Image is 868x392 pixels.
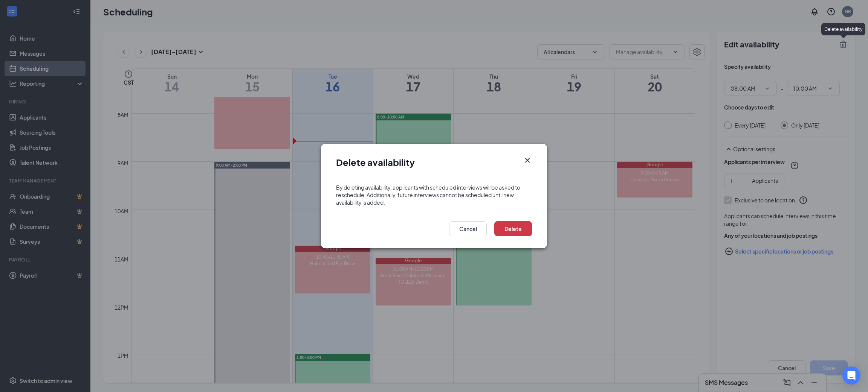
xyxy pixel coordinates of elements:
[523,156,532,165] svg: Cross
[494,221,532,236] button: Delete
[523,156,532,165] button: Close
[821,23,865,35] div: Delete availability
[336,156,415,169] h1: Delete availability
[336,184,532,206] div: By deleting availability, applicants with scheduled interviews will be asked to reschedule. Addit...
[842,366,860,384] div: Open Intercom Messenger
[449,221,487,236] button: Cancel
